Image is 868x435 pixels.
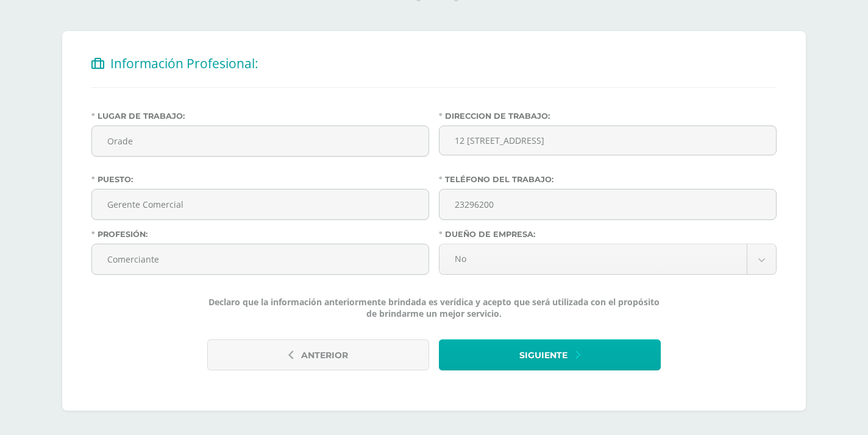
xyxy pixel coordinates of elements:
span: Declaro que la información anteriormente brindada es verídica y acepto que será utilizada con el ... [207,296,661,319]
span: Información Profesional: [110,55,258,72]
span: Siguiente [519,341,567,370]
label: Direccion de trabajo: [439,111,777,121]
input: Teléfono del trabajo [439,189,776,219]
label: Puesto: [91,175,429,184]
label: Dueño de empresa: [439,230,777,239]
button: Siguiente [439,339,661,370]
button: Anterior [207,339,429,370]
label: Teléfono del trabajo: [439,175,777,184]
span: No [455,244,731,273]
label: Profesión: [91,230,429,239]
input: Profesión [92,244,429,274]
label: Lugar de Trabajo: [91,111,429,121]
a: No [439,244,776,274]
input: Direccion de trabajo [439,126,777,155]
span: Anterior [301,341,348,370]
input: Lugar de Trabajo [92,126,429,156]
input: Puesto [92,189,429,219]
